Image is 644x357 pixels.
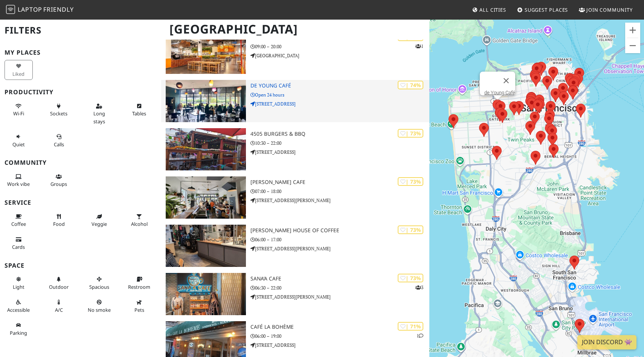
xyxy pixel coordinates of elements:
[250,227,429,234] h3: [PERSON_NAME] House of Coffee
[166,32,246,74] img: Saluhall SF
[134,306,144,313] span: Pet friendly
[415,284,423,291] p: 3
[161,80,430,122] a: de Young Café | 74% de Young Café Open 24 hours [STREET_ADDRESS]
[5,319,33,339] button: Parking
[50,110,67,117] span: Power sockets
[85,273,113,293] button: Spacious
[89,283,109,290] span: Spacious
[625,38,640,53] button: Zoom out
[11,221,26,227] span: Coffee
[250,91,429,98] p: Open 24 hours
[161,176,430,219] a: Noe Cafe | 73% [PERSON_NAME] Cafe 07:00 – 18:00 [STREET_ADDRESS][PERSON_NAME]
[5,89,157,96] h3: Productivity
[398,274,423,282] div: | 73%
[45,100,73,120] button: Sockets
[250,284,429,291] p: 06:30 – 22:00
[166,128,246,170] img: 4505 Burgers & BBQ
[398,322,423,331] div: | 71%
[128,283,150,290] span: Restroom
[250,52,429,59] p: [GEOGRAPHIC_DATA]
[398,81,423,89] div: | 74%
[5,199,157,206] h3: Service
[525,6,568,13] span: Suggest Places
[5,233,33,253] button: Cards
[55,306,63,313] span: Air conditioned
[45,130,73,150] button: Calls
[85,296,113,316] button: No smoke
[88,306,111,313] span: Smoke free
[250,83,429,89] h3: de Young Café
[417,332,423,339] p: 1
[250,131,429,137] h3: 4505 Burgers & BBQ
[13,283,24,290] span: Natural light
[250,332,429,340] p: 06:00 – 19:00
[161,128,430,170] a: 4505 Burgers & BBQ | 73% 4505 Burgers & BBQ 10:30 – 22:00 [STREET_ADDRESS]
[166,273,246,315] img: Sana’a cafe
[514,3,571,17] a: Suggest Places
[398,177,423,186] div: | 73%
[5,170,33,190] button: Work vibe
[10,329,27,336] span: Parking
[586,6,633,13] span: Join Community
[250,245,429,252] p: [STREET_ADDRESS][PERSON_NAME]
[93,110,105,124] span: Long stays
[577,335,636,349] a: Join Discord 👾
[18,5,42,14] span: Laptop
[497,72,515,90] button: Close
[250,179,429,185] h3: [PERSON_NAME] Cafe
[125,273,154,293] button: Restroom
[250,139,429,147] p: 10:30 – 22:00
[54,141,64,148] span: Video/audio calls
[5,262,157,269] h3: Space
[13,110,24,117] span: Stable Wi-Fi
[7,306,30,313] span: Accessible
[161,273,430,315] a: Sana’a cafe | 73% 3 Sana’a cafe 06:30 – 22:00 [STREET_ADDRESS][PERSON_NAME]
[125,296,154,316] button: Pets
[250,188,429,195] p: 07:00 – 18:00
[7,181,30,187] span: People working
[484,90,515,95] a: de Young Café
[85,210,113,230] button: Veggie
[250,293,429,300] p: [STREET_ADDRESS][PERSON_NAME]
[250,197,429,204] p: [STREET_ADDRESS][PERSON_NAME]
[43,5,73,14] span: Friendly
[5,49,157,56] h3: My Places
[45,273,73,293] button: Outdoor
[166,176,246,219] img: Noe Cafe
[166,225,246,267] img: Henry's House of Coffee
[6,5,15,14] img: LaptopFriendly
[5,273,33,293] button: Light
[12,141,25,148] span: Quiet
[250,100,429,107] p: [STREET_ADDRESS]
[12,244,25,250] span: Credit cards
[5,159,157,166] h3: Community
[5,130,33,150] button: Quiet
[161,32,430,74] a: Saluhall SF | 74% 1 Saluhall SF 09:00 – 20:00 [GEOGRAPHIC_DATA]
[166,80,246,122] img: de Young Café
[250,342,429,349] p: [STREET_ADDRESS]
[398,225,423,234] div: | 73%
[85,100,113,127] button: Long stays
[625,23,640,38] button: Zoom in
[50,181,67,187] span: Group tables
[576,3,636,17] a: Join Community
[6,3,74,17] a: LaptopFriendly LaptopFriendly
[469,3,509,17] a: All Cities
[131,221,148,227] span: Alcohol
[5,100,33,120] button: Wi-Fi
[250,276,429,282] h3: Sana’a cafe
[163,19,428,40] h1: [GEOGRAPHIC_DATA]
[45,296,73,316] button: A/C
[161,225,430,267] a: Henry's House of Coffee | 73% [PERSON_NAME] House of Coffee 06:00 – 17:00 [STREET_ADDRESS][PERSON...
[250,324,429,330] h3: Café La Bohème
[45,210,73,230] button: Food
[53,221,65,227] span: Food
[45,170,73,190] button: Groups
[479,6,506,13] span: All Cities
[250,149,429,156] p: [STREET_ADDRESS]
[132,110,146,117] span: Work-friendly tables
[5,19,157,42] h2: Filters
[5,210,33,230] button: Coffee
[5,296,33,316] button: Accessible
[125,100,154,120] button: Tables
